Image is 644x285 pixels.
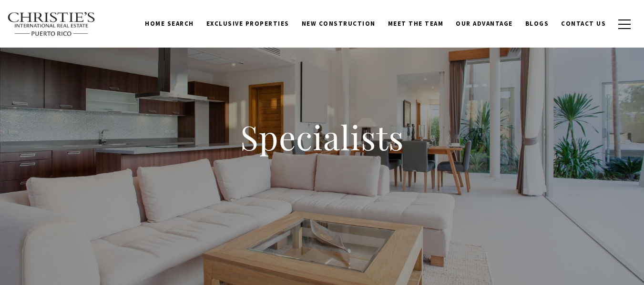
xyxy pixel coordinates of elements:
a: Blogs [519,15,555,33]
span: Our Advantage [456,20,513,28]
a: Home Search [139,15,200,33]
h1: Specialists [132,116,513,158]
a: Our Advantage [450,15,519,33]
span: Contact Us [561,20,606,28]
span: Blogs [525,20,549,28]
a: Exclusive Properties [200,15,296,33]
span: Exclusive Properties [206,20,289,28]
a: Meet the Team [382,15,450,33]
a: New Construction [296,15,382,33]
img: Christie's International Real Estate text transparent background [7,12,96,37]
span: New Construction [302,20,376,28]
